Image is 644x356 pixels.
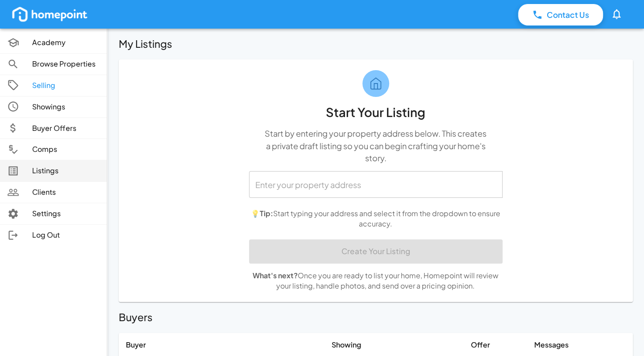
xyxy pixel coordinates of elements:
[32,59,100,69] p: Browse Properties
[470,340,519,350] p: Offer
[32,102,100,112] p: Showings
[119,309,633,326] h6: Buyers
[32,230,100,240] p: Log Out
[260,209,273,218] strong: Tip:
[32,166,100,176] p: Listings
[249,271,503,291] p: Once you are ready to list your home, Homepoint will review your listing, handle photos, and send...
[32,123,100,134] p: Buyer Offers
[326,104,425,121] h5: Start Your Listing
[249,209,503,229] p: 💡 Start typing your address and select it from the dropdown to ensure accuracy.
[119,36,172,52] h6: My Listings
[32,144,100,155] p: Comps
[534,340,592,350] p: Messages
[547,9,589,21] p: Contact Us
[11,5,89,23] img: homepoint_logo_white.png
[253,175,499,193] input: Enter your property address
[264,127,487,164] p: Start by entering your property address below. This creates a private draft listing so you can be...
[32,187,100,197] p: Clients
[332,340,456,350] p: Showing
[126,340,317,350] p: Buyer
[32,80,100,91] p: Selling
[32,209,100,219] p: Settings
[253,271,298,280] strong: What's next?
[32,38,100,48] p: Academy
